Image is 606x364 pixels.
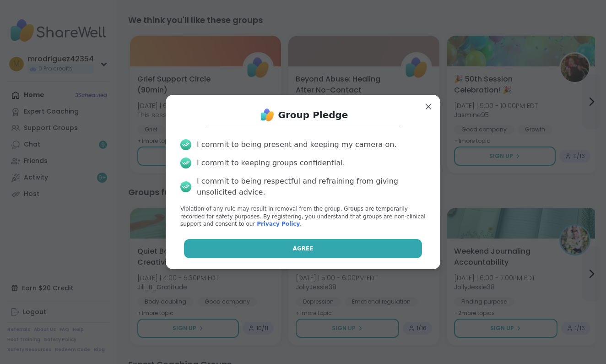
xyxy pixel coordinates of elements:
img: ShareWell Logo [258,106,276,124]
button: Agree [184,239,422,258]
div: I commit to being present and keeping my camera on. [197,139,396,150]
h1: Group Pledge [278,109,348,121]
div: I commit to being respectful and refraining from giving unsolicited advice. [197,176,426,198]
p: Violation of any rule may result in removal from the group. Groups are temporarily recorded for s... [180,205,426,228]
span: Agree [293,244,314,253]
a: Privacy Policy [257,221,300,227]
div: I commit to keeping groups confidential. [197,158,345,168]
